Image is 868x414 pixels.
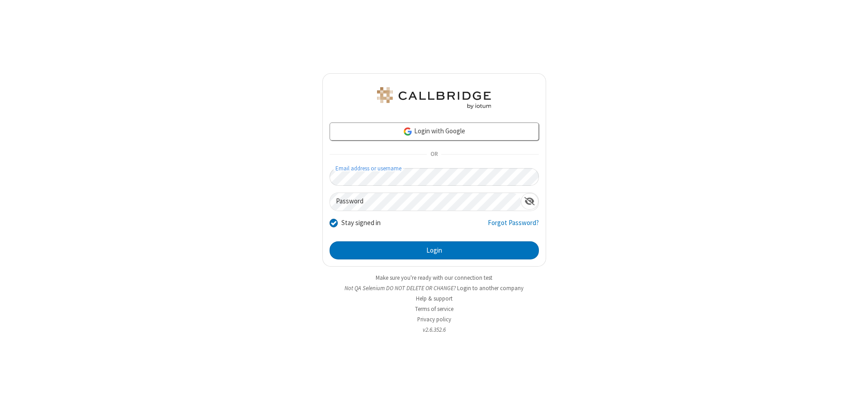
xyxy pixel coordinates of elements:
div: Show password [521,193,538,210]
a: Help & support [416,295,453,302]
a: Forgot Password? [488,218,539,235]
a: Privacy policy [417,315,451,323]
img: google-icon.png [403,127,413,136]
button: Login [330,241,539,259]
input: Password [330,193,521,211]
img: QA Selenium DO NOT DELETE OR CHANGE [375,87,493,109]
li: v2.6.352.6 [322,325,546,334]
label: Stay signed in [341,218,381,228]
button: Login to another company [457,284,524,292]
li: Not QA Selenium DO NOT DELETE OR CHANGE? [322,284,546,292]
input: Email address or username [330,168,539,186]
a: Login with Google [330,122,539,141]
a: Make sure you're ready with our connection test [376,274,492,282]
a: Terms of service [415,305,453,313]
span: OR [427,148,441,161]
